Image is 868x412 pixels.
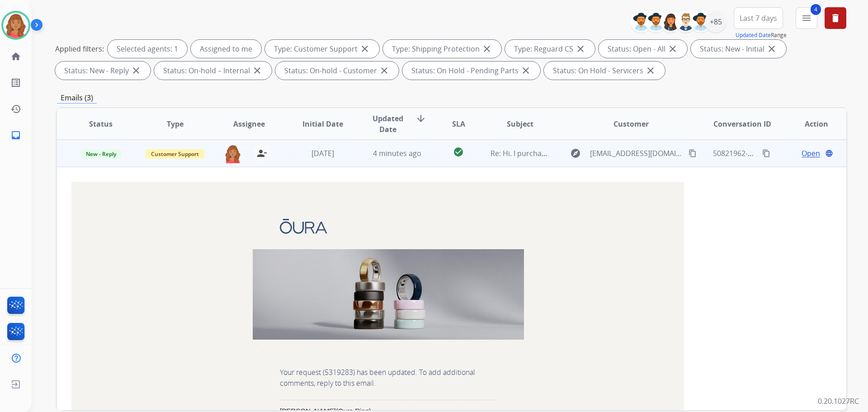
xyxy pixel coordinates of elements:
[507,118,533,129] span: Subject
[359,43,370,54] mat-icon: close
[10,51,21,62] mat-icon: home
[108,40,187,58] div: Selected agents: 1
[302,118,343,129] span: Initial Date
[275,62,399,80] div: Status: On-hold - Customer
[280,367,497,388] p: Your request (5319283) has been updated. To add additional comments, reply to this email.
[818,396,859,407] p: 0.20.1027RC
[373,148,421,158] span: 4 minutes ago
[453,147,464,157] mat-icon: check_circle
[667,43,678,54] mat-icon: close
[233,118,265,129] span: Assignee
[252,65,263,76] mat-icon: close
[772,108,846,140] th: Action
[520,65,531,76] mat-icon: close
[570,148,581,159] mat-icon: explore
[713,148,854,158] span: 50821962-3dcb-4b26-b5d5-75e0991ea03e
[10,77,21,88] mat-icon: list_alt
[256,148,267,159] mat-icon: person_remove
[590,148,683,159] span: [EMAIL_ADDRESS][DOMAIN_NAME]
[253,340,262,349] button: Download attachment
[802,148,820,159] span: Open
[740,16,777,20] span: Last 7 days
[825,149,833,157] mat-icon: language
[311,148,334,158] span: [DATE]
[167,118,184,129] span: Type
[191,40,261,58] div: Assigned to me
[766,43,777,54] mat-icon: close
[830,13,841,24] mat-icon: delete
[383,40,501,58] div: Type: Shipping Protection
[89,118,113,129] span: Status
[224,144,242,163] img: agent-avatar
[80,149,122,159] span: New - Reply
[57,92,97,104] p: Emails (3)
[368,113,409,135] span: Updated Date
[415,113,426,124] mat-icon: arrow_downward
[55,43,104,54] p: Applied filters:
[599,40,687,58] div: Status: Open - All
[265,40,379,58] div: Type: Customer Support
[10,104,21,114] mat-icon: history
[402,62,540,80] div: Status: On Hold - Pending Parts
[154,62,272,80] div: Status: On-hold – Internal
[481,43,492,54] mat-icon: close
[736,31,787,39] span: Range
[689,149,697,157] mat-icon: content_copy
[713,118,771,129] span: Conversation ID
[811,4,821,15] span: 4
[734,7,783,29] button: Last 7 days
[762,149,770,157] mat-icon: content_copy
[796,7,817,29] button: 4
[379,65,390,76] mat-icon: close
[131,65,142,76] mat-icon: close
[544,62,665,80] div: Status: On Hold - Servicers
[505,40,595,58] div: Type: Reguard CS
[645,65,656,76] mat-icon: close
[452,118,465,129] span: SLA
[705,11,726,33] div: +85
[736,32,771,39] button: Updated Date
[55,62,151,80] div: Status: New - Reply
[3,13,28,38] img: avatar
[691,40,786,58] div: Status: New - Initial
[146,149,204,159] span: Customer Support
[10,130,21,141] mat-icon: inbox
[801,13,812,24] mat-icon: menu
[613,118,649,129] span: Customer
[575,43,586,54] mat-icon: close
